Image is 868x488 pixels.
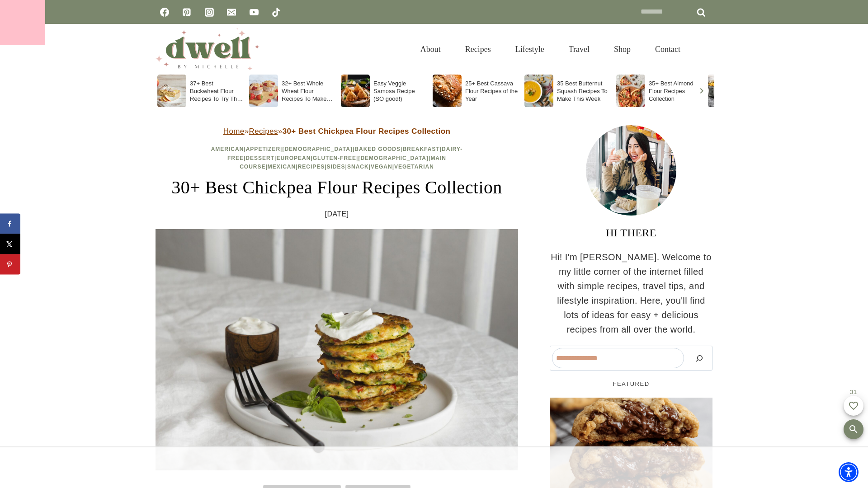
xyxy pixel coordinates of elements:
[327,164,345,170] a: Sides
[227,146,462,161] a: Dairy-Free
[503,35,557,64] a: Lifestyle
[602,35,643,64] a: Shop
[402,146,439,152] a: Breakfast
[371,164,392,170] a: Vegan
[156,28,259,70] img: DWELL by michelle
[156,174,518,201] h1: 30+ Best Chickpea Flour Recipes Collection
[223,127,450,136] span: » »
[178,3,196,21] a: Pinterest
[347,164,369,170] a: Snack
[240,155,446,170] a: Main Course
[245,3,263,21] a: YouTube
[268,164,296,170] a: Mexican
[246,146,280,152] a: Appetizer
[394,164,434,170] a: Vegetarian
[408,35,693,64] nav: Primary Navigation
[354,146,401,152] a: Baked Goods
[249,127,278,136] a: Recipes
[276,155,311,161] a: European
[313,155,356,161] a: Gluten-Free
[453,35,503,64] a: Recipes
[211,146,463,169] span: | | | | | | | | | | | | | | | |
[358,155,429,161] a: [DEMOGRAPHIC_DATA]
[223,127,245,136] a: Home
[557,35,602,64] a: Travel
[643,35,693,64] a: Contact
[245,155,274,161] a: Dessert
[839,462,859,482] div: Accessibility Menu
[283,127,451,136] strong: 30+ Best Chickpea Flour Recipes Collection
[211,146,244,152] a: American
[550,380,712,389] h5: FEATURED
[156,3,174,21] a: Facebook
[269,447,599,488] iframe: Advertisement
[267,3,285,21] a: TikTok
[550,250,712,337] p: Hi! I'm [PERSON_NAME]. Welcome to my little corner of the internet filled with simple recipes, tr...
[325,208,349,220] time: [DATE]
[550,225,712,241] h3: HI THERE
[156,229,518,471] img: stack of chickpea pancake
[408,35,453,64] a: About
[298,164,325,170] a: Recipes
[222,3,241,21] a: Email
[282,146,353,152] a: [DEMOGRAPHIC_DATA]
[200,3,218,21] a: Instagram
